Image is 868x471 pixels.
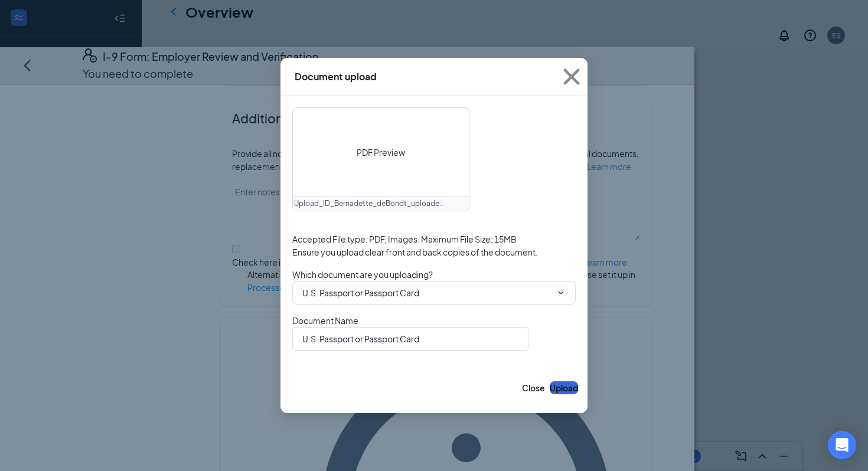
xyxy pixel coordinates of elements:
[292,314,576,327] span: Document Name
[556,288,566,297] svg: ChevronDown
[550,381,578,394] button: Upload
[295,70,377,83] div: Document upload
[292,268,576,281] span: Which document are you uploading?
[556,61,588,93] svg: Cross
[292,246,538,259] span: Ensure you upload clear front and back copies of the document.
[556,58,588,96] button: Close
[828,431,856,459] div: Open Intercom Messenger
[294,198,444,210] span: Upload_ID_Bernadette_deBondt_uploadedfile_20251014.pdf.pdf
[292,327,528,351] input: Enter document name
[357,146,405,159] span: PDF Preview
[302,286,552,299] input: Select document type
[522,381,545,394] button: Close
[292,233,517,246] span: Accepted File type: PDF, Images. Maximum File Size: 15MB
